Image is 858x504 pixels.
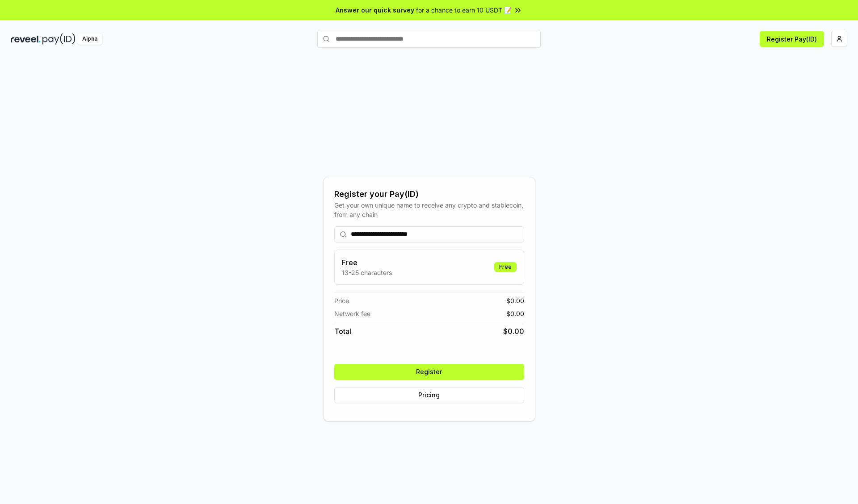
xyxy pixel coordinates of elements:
[42,33,76,45] img: pay_id
[342,268,392,277] p: 13-25 characters
[334,387,524,403] button: Pricing
[334,200,524,219] div: Get your own unique name to receive any crypto and stablecoin, from any chain
[760,31,824,47] button: Register Pay(ID)
[334,364,524,380] button: Register
[506,296,524,305] span: $ 0.00
[77,33,102,45] div: Alpha
[494,262,517,272] div: Free
[334,296,349,305] span: Price
[506,309,524,318] span: $ 0.00
[334,309,370,318] span: Network fee
[503,326,524,337] span: $ 0.00
[11,33,41,45] img: reveel_dark
[334,188,524,200] div: Register your Pay(ID)
[342,257,392,268] h3: Free
[416,5,512,15] span: for a chance to earn 10 USDT 📝
[334,326,351,337] span: Total
[336,5,414,15] span: Answer our quick survey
